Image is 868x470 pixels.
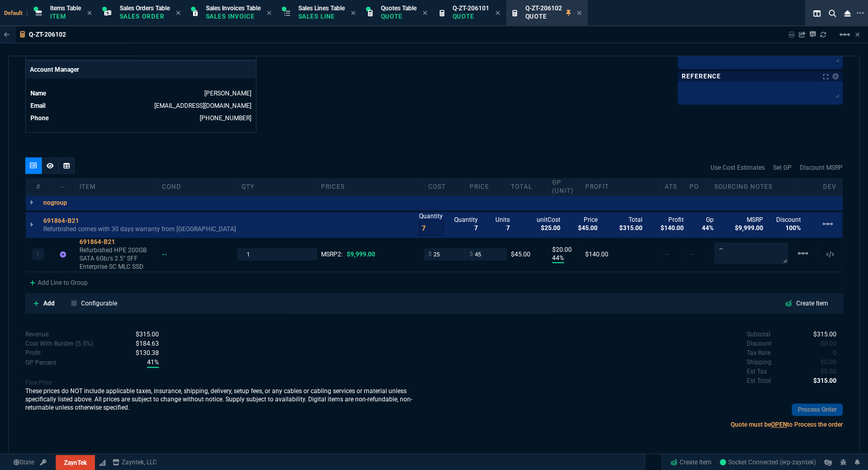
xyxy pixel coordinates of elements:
div: ATS [661,183,685,191]
div: Sourcing Notes [710,183,793,191]
p: $20.00 [552,246,576,254]
span: 0 [821,368,837,375]
span: Cost With Burden (5.5%) [136,340,159,347]
span: With Burden (5.5%) [147,358,159,368]
p: Sales Invoice [206,12,258,21]
nx-icon: Search [825,7,840,20]
p: Revenue [25,330,49,339]
span: Items Table [50,5,81,12]
tr: undefined [30,113,252,123]
p: Quantity [419,212,444,220]
nx-icon: Close Tab [495,9,500,18]
nx-icon: Back to Table [4,31,10,38]
div: Total [507,183,548,191]
div: Profit [581,183,661,191]
p: Refurbished comes with 30 days warranty from [GEOGRAPHIC_DATA] [43,225,236,233]
p: 1 [36,250,40,258]
p: With Burden (5.5%) [25,348,41,358]
p: Account Manager [26,61,256,78]
tr: undefined [30,101,252,111]
p: Refurbished HPE 200GB SATA 6Gb/s 2.5" SFF Enterprise SC MLC SSD [79,246,153,271]
p: spec.value [824,348,843,358]
div: prices [317,183,424,191]
span: Socket Connected (erp-zayntek) [720,459,816,466]
p: undefined [747,376,771,385]
span: Quotes Table [381,5,416,12]
div: -- [51,183,75,191]
a: Set GP [773,163,792,172]
nx-icon: Close Tab [351,9,356,18]
nx-icon: Close Tab [423,9,427,18]
a: [EMAIL_ADDRESS][DOMAIN_NAME] [154,102,251,109]
span: Q-ZT-206101 [453,5,489,12]
div: $45.00 [511,250,543,258]
p: Q-ZT-206102 [29,30,66,39]
span: Sales Lines Table [298,5,345,12]
p: nogroup [43,199,67,207]
a: Global State [10,458,37,467]
nx-icon: Item not found in Business Central. The quote is still valid. [60,251,66,258]
a: 28NmxF-3lWanDYtiAABt [720,458,816,467]
p: spec.value [126,348,165,358]
p: Quote [525,12,562,21]
p: Reference [682,72,721,80]
div: # [26,183,51,191]
span: $9,999.00 [347,251,375,258]
p: spec.value [804,376,843,385]
span: 0 [821,359,837,366]
p: undefined [747,330,770,339]
span: 0 [833,349,837,356]
p: Quote must be to Process the order [434,420,843,429]
mat-icon: Example home icon [839,28,851,41]
mat-icon: Example home icon [822,218,834,230]
span: Revenue [136,331,159,338]
nx-icon: Close Tab [267,9,271,18]
p: undefined [747,348,770,358]
nx-icon: Close Workbench [840,7,855,20]
p: spec.value [137,358,165,368]
span: 315 [813,331,837,338]
p: spec.value [126,339,165,348]
div: PO [685,183,710,191]
div: cond [158,183,237,191]
div: MSRP2: [321,250,420,258]
p: spec.value [811,339,843,348]
p: 691864-B21 [43,217,79,225]
p: Quote [381,12,416,21]
nx-icon: Close Tab [577,9,582,18]
a: Create Item [666,455,716,470]
span: $ [470,250,473,258]
div: -- [162,250,177,258]
span: Default [4,10,27,17]
span: Email [30,102,45,109]
a: Hide Workbench [855,30,860,39]
p: With Burden (5.5%) [25,358,56,367]
tr: undefined [30,88,252,99]
nx-icon: Close Tab [176,9,181,18]
p: spec.value [811,367,843,376]
p: Configurable [81,299,117,308]
p: 44% [552,254,564,263]
span: OPEN [771,421,787,428]
div: cost [424,183,465,191]
div: GP (unit) [548,179,581,195]
span: -- [689,251,695,258]
a: API TOKEN [37,458,50,467]
a: Use Cost Estimates [711,163,765,172]
a: Create Item [777,297,837,310]
p: undefined [747,367,767,376]
p: spec.value [811,358,843,367]
span: Sales Orders Table [120,5,170,12]
p: These prices do NOT include applicable taxes, insurance, shipping, delivery, setup fees, or any c... [25,387,434,412]
p: Quote [453,12,489,21]
p: Sales Order [120,12,170,21]
a: Discount MSRP [800,163,843,172]
span: $ [428,250,431,258]
nx-icon: Close Tab [87,9,92,18]
p: Item [50,12,81,21]
div: Item [75,183,158,191]
p: Cost With Burden (5.5%) [25,339,93,348]
div: $140.00 [585,250,656,258]
div: dev [817,183,842,191]
p: spec.value [126,330,165,339]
